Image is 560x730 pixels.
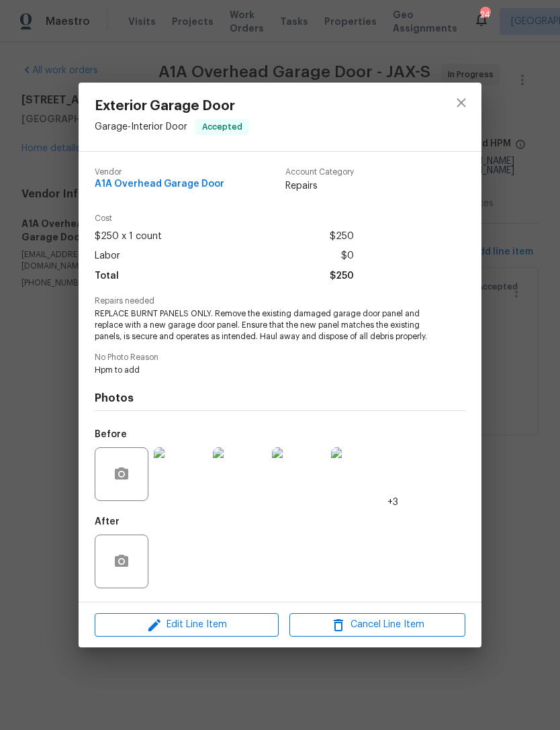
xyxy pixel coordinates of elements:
[95,613,279,637] button: Edit Line Item
[95,267,119,286] span: Total
[95,168,224,177] span: Vendor
[445,87,477,119] button: close
[95,227,162,246] span: $250 x 1 count
[99,617,275,633] span: Edit Line Item
[330,267,354,286] span: $250
[95,99,249,113] span: Exterior Garage Door
[95,297,465,306] span: Repairs needed
[95,214,354,223] span: Cost
[293,617,461,633] span: Cancel Line Item
[95,353,465,362] span: No Photo Reason
[330,227,354,246] span: $250
[197,120,248,134] span: Accepted
[341,246,354,266] span: $0
[95,365,428,376] span: Hpm to add
[289,613,465,637] button: Cancel Line Item
[285,168,354,177] span: Account Category
[95,392,465,405] h4: Photos
[95,517,120,527] h5: After
[480,8,489,21] div: 24
[95,122,187,132] span: Garage - Interior Door
[95,179,224,189] span: A1A Overhead Garage Door
[95,430,127,439] h5: Before
[95,308,428,342] span: REPLACE BURNT PANELS ONLY. Remove the existing damaged garage door panel and replace with a new g...
[285,179,354,193] span: Repairs
[95,246,120,266] span: Labor
[387,496,398,509] span: +3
